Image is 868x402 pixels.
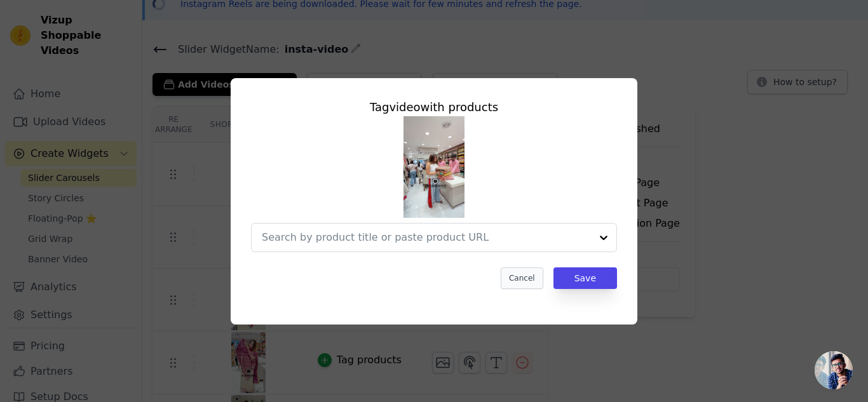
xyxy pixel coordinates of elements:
div: Tag video with products [251,98,617,116]
input: Search by product title or paste product URL [262,230,591,245]
button: Save [553,267,617,289]
img: reel-preview-3423bg-bp.myshopify.com-3698068161582062209_54661603325.jpeg [403,116,465,218]
button: Cancel [501,267,543,289]
a: Open chat [815,351,853,389]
